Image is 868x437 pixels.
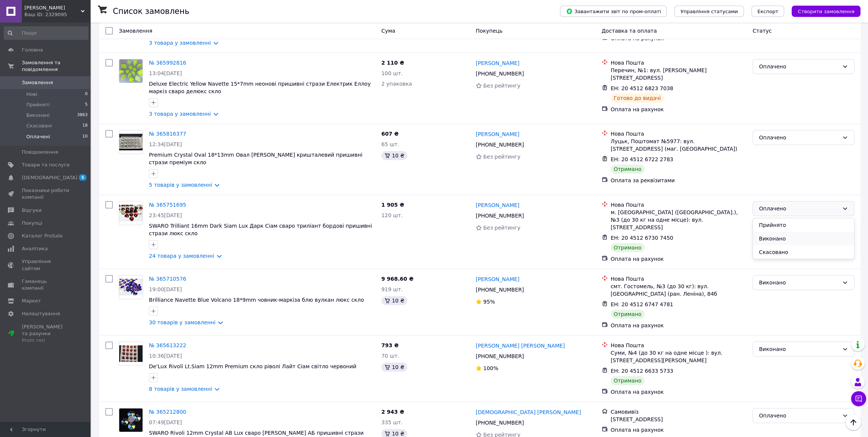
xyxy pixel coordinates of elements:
[792,6,860,17] button: Створити замовлення
[149,60,186,66] a: № 365992816
[149,223,372,236] a: SWARO Trilliant 16mm Dark Siam Lux Дарк Сіам сваро триліант бордові пришивні стрази люкс скло
[149,386,212,392] a: 8 товарів у замовленні
[22,298,41,304] span: Маркет
[611,310,645,319] div: Отримано
[149,141,182,147] span: 12:34[DATE]
[757,9,778,14] span: Експорт
[381,70,403,76] span: 100 шт.
[611,156,674,162] span: ЕН: 20 4512 6722 2783
[759,278,839,287] div: Виконано
[22,174,77,181] span: [DEMOGRAPHIC_DATA]
[611,283,747,298] div: смт. Гостомель, №3 (до 30 кг): вул. [GEOGRAPHIC_DATA] (ран. Леніна), 84б
[149,353,182,359] span: 10:36[DATE]
[381,276,414,282] span: 9 968.60 ₴
[24,11,90,18] div: Ваш ID: 2329095
[79,174,86,181] span: 5
[611,301,674,307] span: ЕН: 20 4512 6747 4781
[611,255,747,263] div: Оплата на рахунок
[476,142,524,148] span: [PHONE_NUMBER]
[611,342,747,349] div: Нова Пошта
[22,220,42,227] span: Покупці
[381,409,404,415] span: 2 943 ₴
[119,28,152,34] span: Замовлення
[759,62,839,71] div: Оплачено
[149,276,186,282] a: № 365710576
[22,47,43,53] span: Головна
[381,28,395,34] span: Cума
[4,26,88,40] input: Пошук
[753,218,854,232] li: Прийнято
[22,59,90,73] span: Замовлення та повідомлення
[680,9,738,14] span: Управління статусами
[476,353,524,359] span: [PHONE_NUMBER]
[476,420,524,426] span: [PHONE_NUMBER]
[22,149,58,156] span: Повідомлення
[611,85,674,91] span: ЕН: 20 4512 6823 7038
[113,7,189,16] h1: Список замовлень
[483,299,495,305] span: 95%
[149,70,182,76] span: 13:04[DATE]
[24,5,81,11] span: Blesk Straz
[149,419,182,425] span: 07:49[DATE]
[119,134,143,150] img: Фото товару
[77,112,88,119] span: 3863
[381,202,404,208] span: 1 905 ₴
[26,101,50,108] span: Прийняті
[119,59,143,83] img: Фото товару
[26,91,37,98] span: Нові
[119,130,143,154] a: Фото товару
[611,275,747,283] div: Нова Пошта
[149,111,211,117] a: 3 товара у замовленні
[476,130,519,138] a: [PERSON_NAME]
[149,182,212,188] a: 5 товарів у замовленні
[381,363,407,372] div: 10 ₴
[119,279,143,295] img: Фото товару
[566,8,661,15] span: Завантажити звіт по пром-оплаті
[611,67,747,82] div: Перечин, №1: вул. [PERSON_NAME][STREET_ADDRESS]
[22,310,60,317] span: Налаштування
[119,275,143,299] a: Фото товару
[149,131,186,137] a: № 365816377
[751,6,785,17] button: Експорт
[759,204,839,213] div: Оплачено
[22,278,70,292] span: Гаманець компанії
[119,205,143,221] img: Фото товару
[119,345,143,362] img: Фото товару
[784,8,860,14] a: Створити замовлення
[22,258,70,272] span: Управління сайтом
[759,411,839,420] div: Оплачено
[476,71,524,77] span: [PHONE_NUMBER]
[381,342,399,348] span: 793 ₴
[611,235,674,241] span: ЕН: 20 4512 6730 7450
[26,122,52,129] span: Скасовані
[149,363,357,369] span: De'Lux Rivoli Lt.Siam 12mm Premium скло ріволі Лайт Сіам світло червоний
[149,342,186,348] a: № 365613222
[611,376,645,385] div: Отримано
[611,426,747,434] div: Оплата на рахунок
[753,232,854,245] li: Виконано
[22,337,70,344] div: Prom топ
[149,81,371,94] a: Deluxe Electric Yellow Navette 15*7mm неонові пришивні стрази Електрик Еллоу маркіз сваро делюкс ...
[381,212,403,218] span: 120 шт.
[611,388,747,396] div: Оплата на рахунок
[149,202,186,208] a: № 365751695
[381,296,407,305] div: 10 ₴
[611,322,747,329] div: Оплата на рахунок
[476,342,565,349] a: [PERSON_NAME] [PERSON_NAME]
[119,342,143,366] a: Фото товару
[476,213,524,219] span: [PHONE_NUMBER]
[560,6,667,17] button: Завантажити звіт по пром-оплаті
[149,409,186,415] a: № 365212800
[85,91,88,98] span: 0
[611,106,747,113] div: Оплата на рахунок
[82,133,88,140] span: 10
[22,245,48,252] span: Аналітика
[82,122,88,129] span: 18
[119,59,143,83] a: Фото товару
[381,286,403,292] span: 919 шт.
[381,141,399,147] span: 65 шт.
[611,368,674,374] span: ЕН: 20 4512 6633 5733
[149,297,364,303] span: Brilliance Navette Blue Volcano 18*9mm човник-маркіза блю вулкан люкс скло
